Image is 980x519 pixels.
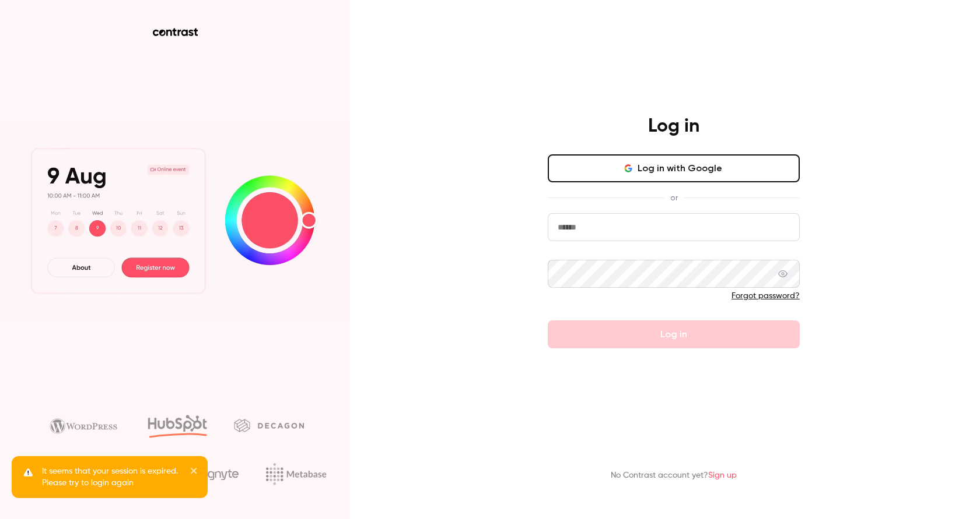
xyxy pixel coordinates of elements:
[708,471,737,479] a: Sign up
[611,469,737,482] p: No Contrast account yet?
[664,192,684,204] span: or
[190,465,198,479] button: close
[648,115,699,138] h4: Log in
[42,465,182,489] p: It seems that your session is expired. Please try to login again
[548,154,800,182] button: Log in with Google
[731,292,800,300] a: Forgot password?
[234,419,304,432] img: decagon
